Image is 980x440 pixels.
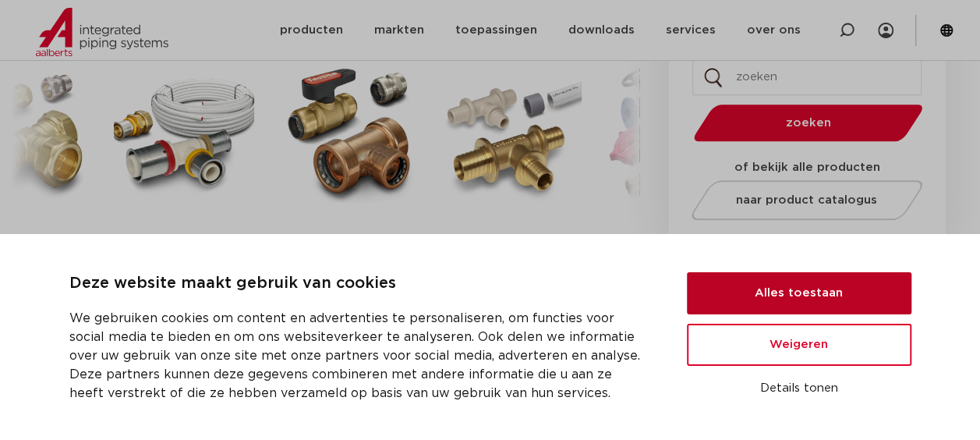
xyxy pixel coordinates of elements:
a: VSHUltraPress [114,62,254,300]
input: zoeken [692,59,922,95]
a: VSHTectite [278,62,418,300]
span: naar product catalogus [736,194,877,206]
button: Alles toestaan [687,272,911,314]
button: Weigeren [687,324,911,366]
a: VSHUltraLine [441,62,582,300]
a: ApolloProFlow [605,62,745,300]
p: UltraLine [472,203,550,300]
p: Tectite [315,203,380,300]
button: zoeken [687,103,929,143]
button: Details tonen [687,375,911,402]
p: We gebruiken cookies om content en advertenties te personaliseren, om functies voor social media ... [69,309,649,403]
strong: of bekijk alle producten [734,161,880,173]
p: UltraPress [141,203,226,300]
p: Deze website maakt gebruik van cookies [69,271,649,296]
span: zoeken [734,117,883,129]
p: ProFlow [630,203,720,300]
a: naar product catalogus [687,180,926,220]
